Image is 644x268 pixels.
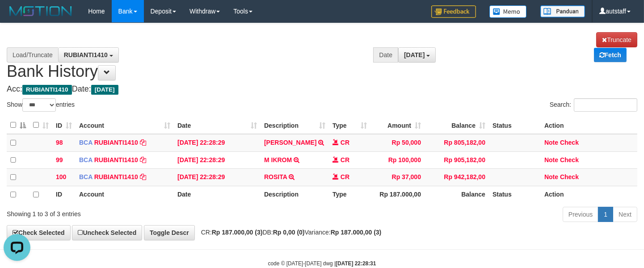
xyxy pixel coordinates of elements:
th: Status [489,186,541,203]
a: Next [613,207,637,222]
small: code © [DATE]-[DATE] dwg | [268,260,376,267]
a: Copy RUBIANTI1410 to clipboard [140,139,146,146]
span: 100 [56,173,66,180]
th: Rp 187.000,00 [370,186,425,203]
td: [DATE] 22:28:29 [174,169,261,186]
td: Rp 100,000 [370,151,425,169]
a: Note [544,173,558,180]
button: RUBIANTI1410 [58,47,119,63]
a: Note [544,139,558,146]
img: Feedback.jpg [431,5,476,18]
span: RUBIANTI1410 [64,51,108,59]
span: CR [341,139,349,146]
a: Check [560,139,579,146]
a: Toggle Descr [144,225,195,240]
strong: Rp 0,00 (0) [273,229,305,236]
th: ID [52,186,76,203]
span: CR: DB: Variance: [197,229,382,236]
span: [DATE] [404,51,425,59]
th: ID: activate to sort column ascending [52,117,76,134]
strong: [DATE] 22:28:31 [336,260,376,267]
td: Rp 805,182,00 [425,134,489,151]
a: RUBIANTI1410 [94,156,138,163]
span: BCA [79,173,93,180]
h1: Bank History [7,32,637,80]
th: Action [541,117,637,134]
th: Action [541,186,637,203]
strong: Rp 187.000,00 (3) [212,229,263,236]
a: 1 [598,207,613,222]
button: Open LiveChat chat widget [4,4,30,30]
span: BCA [79,139,93,146]
div: Showing 1 to 3 of 3 entries [7,206,261,218]
img: MOTION_logo.png [7,4,75,18]
a: Fetch [594,48,627,62]
a: [PERSON_NAME] [264,139,316,146]
td: Rp 50,000 [370,134,425,151]
a: Note [544,156,558,163]
strong: Rp 187.000,00 (3) [331,229,382,236]
div: Load/Truncate [7,47,58,63]
th: Type [329,186,370,203]
button: [DATE] [398,47,436,63]
td: Rp 905,182,00 [425,151,489,169]
span: 99 [56,156,63,163]
th: Balance: activate to sort column ascending [425,117,489,134]
td: Rp 37,000 [370,169,425,186]
img: panduan.png [540,5,585,17]
th: Balance [425,186,489,203]
h4: Acc: Date: [7,85,637,94]
label: Show entries [7,98,75,112]
th: Description: activate to sort column ascending [261,117,329,134]
a: Check Selected [7,225,71,240]
td: [DATE] 22:28:29 [174,151,261,169]
a: Previous [563,207,598,222]
th: Amount: activate to sort column ascending [370,117,425,134]
div: Date [373,47,398,63]
th: Status [489,117,541,134]
th: Account [76,186,174,203]
th: : activate to sort column ascending [29,117,52,134]
th: Description [261,186,329,203]
span: BCA [79,156,93,163]
label: Search: [550,98,637,112]
th: Type: activate to sort column ascending [329,117,370,134]
th: Date: activate to sort column ascending [174,117,261,134]
a: Uncheck Selected [72,225,142,240]
th: : activate to sort column descending [7,117,29,134]
input: Search: [574,98,637,112]
span: CR [341,173,349,180]
a: Truncate [596,32,637,47]
a: RUBIANTI1410 [94,139,138,146]
a: Check [560,156,579,163]
span: [DATE] [91,85,118,95]
a: Copy RUBIANTI1410 to clipboard [140,173,146,180]
span: 98 [56,139,63,146]
th: Date [174,186,261,203]
a: M IKROM [264,156,292,163]
td: Rp 942,182,00 [425,169,489,186]
td: [DATE] 22:28:29 [174,134,261,151]
select: Showentries [22,98,56,112]
img: Button%20Memo.svg [489,5,527,18]
th: Account: activate to sort column ascending [76,117,174,134]
a: Check [560,173,579,180]
span: CR [341,156,349,163]
span: RUBIANTI1410 [22,85,72,95]
a: Copy RUBIANTI1410 to clipboard [140,156,146,163]
a: RUBIANTI1410 [94,173,138,180]
a: ROSITA [264,173,287,180]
